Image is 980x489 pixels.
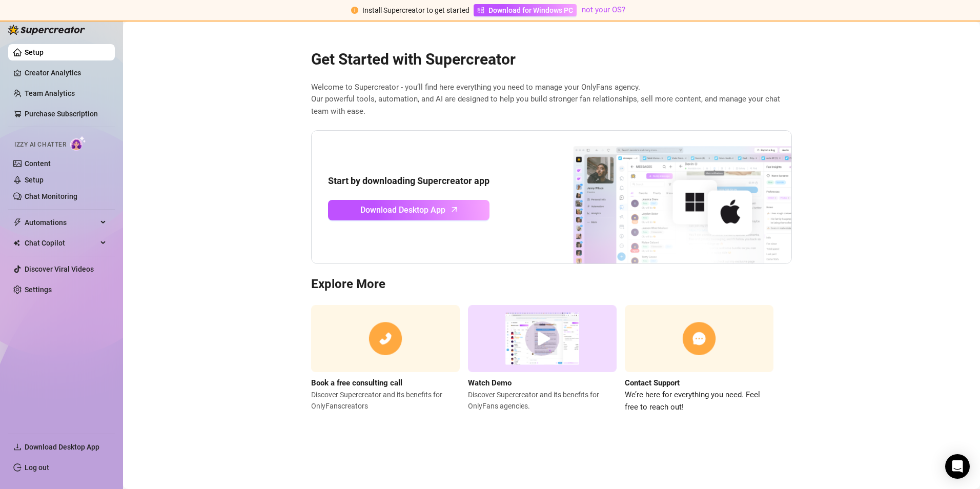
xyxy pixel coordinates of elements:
span: Welcome to Supercreator - you’ll find here everything you need to manage your OnlyFans agency. Ou... [311,81,792,118]
img: consulting call [311,305,460,372]
a: Team Analytics [25,89,75,97]
a: Purchase Subscription [25,106,107,122]
strong: Start by downloading Supercreator app [328,175,489,186]
a: Content [25,159,51,168]
a: Setup [25,176,44,184]
span: Discover Supercreator and its benefits for OnlyFans creators [311,389,460,412]
img: contact support [625,305,773,372]
span: Discover Supercreator and its benefits for OnlyFans agencies. [468,389,617,412]
span: We’re here for everything you need. Feel free to reach out! [625,389,773,413]
h2: Get Started with Supercreator [311,50,792,69]
span: exclamation-circle [351,7,358,14]
a: Setup [25,48,44,56]
a: Discover Viral Videos [25,265,94,273]
span: Download Desktop App [360,203,445,216]
a: not your OS? [582,5,625,14]
img: supercreator demo [468,305,617,372]
span: windows [477,7,484,14]
span: Chat Copilot [25,235,97,251]
a: Chat Monitoring [25,192,77,200]
span: Izzy AI Chatter [14,140,66,150]
span: Automations [25,214,97,231]
img: logo-BBDzfeDw.svg [8,25,85,35]
span: download [13,443,22,451]
img: Chat Copilot [13,239,20,247]
h3: Explore More [311,276,792,293]
span: Download Desktop App [25,443,99,451]
strong: Book a free consulting call [311,378,402,388]
a: Download Desktop Apparrow-up [328,200,489,220]
span: Install Supercreator to get started [362,6,469,14]
span: Download for Windows PC [488,5,573,16]
img: download app [535,131,791,264]
span: thunderbolt [13,218,22,227]
a: Watch DemoDiscover Supercreator and its benefits for OnlyFans agencies. [468,305,617,413]
span: arrow-up [448,203,460,215]
a: Log out [25,463,49,472]
a: Book a free consulting callDiscover Supercreator and its benefits for OnlyFanscreators [311,305,460,413]
a: Settings [25,286,52,294]
strong: Contact Support [625,378,680,388]
a: Download for Windows PC [474,4,577,16]
div: Open Intercom Messenger [945,454,970,479]
img: AI Chatter [70,136,86,151]
a: Creator Analytics [25,65,107,81]
strong: Watch Demo [468,378,512,388]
